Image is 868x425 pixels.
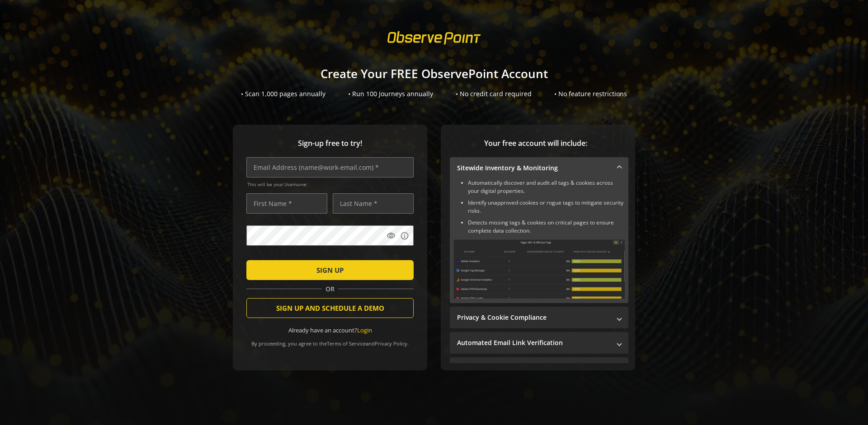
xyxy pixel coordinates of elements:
[450,332,628,354] mat-expansion-panel-header: Automated Email Link Verification
[246,326,414,335] div: Already have an account?
[468,199,625,215] li: Identify unapproved cookies or rogue tags to mitigate security risks.
[322,285,338,294] span: OR
[246,157,414,177] input: Email Address (name@work-email.com) *
[554,89,627,98] div: • No feature restrictions
[246,138,414,149] span: Sign-up free to try!
[276,300,384,316] span: SIGN UP AND SCHEDULE A DEMO
[468,219,625,235] li: Detects missing tags & cookies on critical pages to ensure complete data collection.
[246,193,327,214] input: First Name *
[450,357,628,379] mat-expansion-panel-header: Performance Monitoring with Web Vitals
[450,179,628,303] div: Sitewide Inventory & Monitoring
[400,231,409,240] mat-icon: info
[357,326,372,334] a: Login
[468,179,625,195] li: Automatically discover and audit all tags & cookies across your digital properties.
[246,334,414,347] div: By proceeding, you agree to the and .
[348,89,433,98] div: • Run 100 Journeys annually
[456,89,532,98] div: • No credit card required
[453,239,625,299] img: Sitewide Inventory & Monitoring
[247,181,414,187] span: This will be your Username
[450,157,628,179] mat-expansion-panel-header: Sitewide Inventory & Monitoring
[316,262,344,278] span: SIGN UP
[246,260,414,280] button: SIGN UP
[241,89,325,98] div: • Scan 1,000 pages annually
[450,138,622,149] span: Your free account will include:
[387,231,396,240] mat-icon: visibility
[457,313,610,322] mat-panel-title: Privacy & Cookie Compliance
[327,340,366,347] a: Terms of Service
[457,163,610,173] mat-panel-title: Sitewide Inventory & Monitoring
[375,340,407,347] a: Privacy Policy
[333,193,414,214] input: Last Name *
[246,298,414,318] button: SIGN UP AND SCHEDULE A DEMO
[457,338,610,347] mat-panel-title: Automated Email Link Verification
[450,307,628,328] mat-expansion-panel-header: Privacy & Cookie Compliance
